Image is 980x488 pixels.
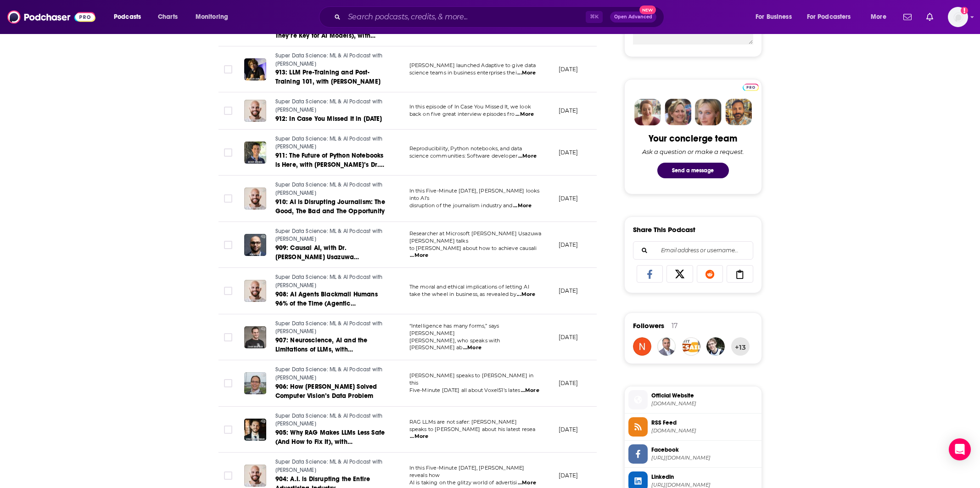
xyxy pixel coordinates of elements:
[651,454,758,461] span: https://www.facebook.com/superdatascience
[224,241,232,249] span: Toggle select row
[275,320,386,336] a: Super Data Science: ML & AI Podcast with [PERSON_NAME]
[410,433,428,440] span: ...More
[559,194,578,202] p: [DATE]
[275,227,386,244] a: Super Data Science: ML & AI Podcast with [PERSON_NAME]
[275,68,381,85] span: 913: LLM Pre-Training and Post-Training 101, with [PERSON_NAME]
[651,427,758,434] span: feeds.megaphone.fm
[517,69,536,77] span: ...More
[409,372,534,386] span: [PERSON_NAME] speaks to [PERSON_NAME] in this
[743,84,759,91] img: Podchaser Pro
[275,228,383,243] span: Super Data Science: ML & AI Podcast with [PERSON_NAME]
[657,337,676,356] img: EKAdvisory
[559,241,578,249] p: [DATE]
[559,471,578,479] p: [DATE]
[409,245,537,251] span: to [PERSON_NAME] about how to achieve causali
[409,230,542,244] span: Researcher at Microsoft [PERSON_NAME] Usazuwa [PERSON_NAME] talks
[152,10,183,24] a: Charts
[727,265,753,283] a: Copy Link
[275,320,383,335] span: Super Data Science: ML & AI Podcast with [PERSON_NAME]
[409,145,522,152] span: Reproducibility, Python notebooks, and data
[409,111,515,117] span: back on five great interview episodes fro
[344,10,586,24] input: Search podcasts, credits, & more...
[672,322,678,330] div: 17
[409,187,540,201] span: In this Five-Minute [DATE], [PERSON_NAME] looks into AI’s
[275,98,383,113] span: Super Data Science: ML & AI Podcast with [PERSON_NAME]
[224,194,232,203] span: Toggle select row
[559,148,578,156] p: [DATE]
[7,8,95,26] img: Podchaser - Follow, Share and Rate Podcasts
[610,11,656,23] button: Open AdvancedNew
[275,366,383,381] span: Super Data Science: ML & AI Podcast with [PERSON_NAME]
[586,11,603,23] span: ⌘ K
[224,148,232,157] span: Toggle select row
[743,82,759,91] a: Pro website
[409,291,516,297] span: take the wheel in business, as revealed by
[275,68,386,86] a: 913: LLM Pre-Training and Post-Training 101, with [PERSON_NAME]
[948,7,968,27] span: Logged in as mdaniels
[665,99,691,125] img: Barbara Profile
[651,446,758,454] span: Facebook
[275,413,383,427] span: Super Data Science: ML & AI Podcast with [PERSON_NAME]
[224,379,232,387] span: Toggle select row
[409,69,517,76] span: science teams in business enterprises thei
[649,133,737,144] div: Your concierge team
[559,65,578,73] p: [DATE]
[275,459,383,473] span: Super Data Science: ML & AI Podcast with [PERSON_NAME]
[731,337,750,356] button: +13
[224,426,232,434] span: Toggle select row
[275,23,375,49] span: 914: Data Lakes 101 (and Why They’re Key for AI Models), with [PERSON_NAME]
[409,479,517,486] span: AI is taking on the glitzy world of advertisi
[275,181,386,197] a: Super Data Science: ML & AI Podcast with [PERSON_NAME]
[756,11,792,23] span: For Business
[275,151,386,170] a: 911: The Future of Python Notebooks is Here, with [PERSON_NAME]’s Dr. [PERSON_NAME]
[409,284,529,290] span: The moral and ethical implications of letting AI
[409,103,531,110] span: In this episode of In Case You Missed It, we look
[642,148,744,155] div: Ask a question or make a request.
[695,99,722,125] img: Jules Profile
[559,107,578,114] p: [DATE]
[651,473,758,481] span: Linkedin
[409,426,536,432] span: speaks to [PERSON_NAME] about his latest resea
[275,366,386,382] a: Super Data Science: ML & AI Podcast with [PERSON_NAME]
[275,412,386,428] a: Super Data Science: ML & AI Podcast with [PERSON_NAME]
[275,198,386,216] a: 910: AI is Disrupting Journalism: The Good, The Bad and The Opportunity
[196,11,228,23] span: Monitoring
[923,9,937,25] a: Show notifications dropdown
[275,98,386,114] a: Super Data Science: ML & AI Podcast with [PERSON_NAME]
[651,392,758,400] span: Official Website
[275,383,377,400] span: 906: How [PERSON_NAME] Solved Computer Vision’s Data Problem
[628,417,758,437] a: RSS Feed[DOMAIN_NAME]
[409,153,518,159] span: science communities: Software developer
[637,265,663,283] a: Share on Facebook
[628,390,758,409] a: Official Website[DOMAIN_NAME]
[409,337,500,351] span: [PERSON_NAME], who speaks with [PERSON_NAME] ab
[275,244,359,270] span: 909: Causal AI, with Dr. [PERSON_NAME] Usazuwa [PERSON_NAME]
[409,62,536,68] span: [PERSON_NAME] launched Adaptive to give data
[409,202,513,209] span: disruption of the journalism industry and
[633,241,753,260] div: Search followers
[559,287,578,295] p: [DATE]
[275,336,368,363] span: 907: Neuroscience, AI and the Limitations of LLMs, with [PERSON_NAME]
[633,337,651,356] img: nate64746
[559,379,578,387] p: [DATE]
[275,244,386,262] a: 909: Causal AI, with Dr. [PERSON_NAME] Usazuwa [PERSON_NAME]
[633,225,695,234] h3: Share This Podcast
[328,6,673,28] div: Search podcasts, credits, & more...
[513,202,532,210] span: ...More
[559,333,578,341] p: [DATE]
[666,265,693,283] a: Share on X/Twitter
[871,11,886,23] span: More
[275,115,382,123] span: 912: In Case You Missed It in [DATE]
[107,10,153,24] button: open menu
[517,291,535,298] span: ...More
[515,111,534,118] span: ...More
[409,387,521,393] span: Five-Minute [DATE] all about Voxel51’s lates
[224,287,232,295] span: Toggle select row
[275,290,386,308] a: 908: AI Agents Blackmail Humans 96% of the Time (Agentic Misalignment)
[275,290,378,317] span: 908: AI Agents Blackmail Humans 96% of the Time (Agentic Misalignment)
[657,163,729,178] button: Send a message
[275,52,383,67] span: Super Data Science: ML & AI Podcast with [PERSON_NAME]
[275,429,385,455] span: 905: Why RAG Makes LLMs Less Safe (And How to Fix It), with Bloomberg’s [PERSON_NAME]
